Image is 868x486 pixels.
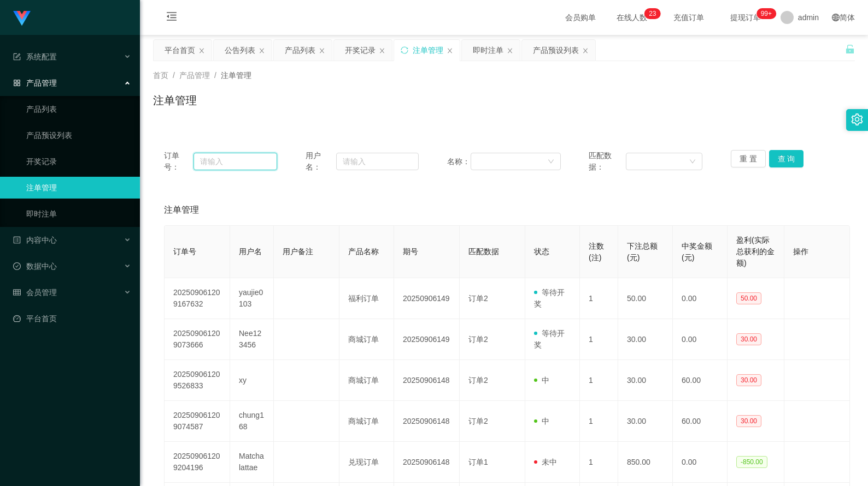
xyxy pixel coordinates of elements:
input: 请输入 [193,153,277,170]
i: 图标: profile [13,236,21,244]
td: 商城订单 [339,319,394,360]
span: 订单2 [468,417,488,425]
td: 20250906149 [394,319,460,360]
td: 202509061209167632 [165,278,230,319]
td: 0.00 [673,278,728,319]
span: 产品管理 [179,71,210,80]
span: 等待开奖 [534,329,565,349]
a: 即时注单 [26,203,131,225]
td: 0.00 [673,319,728,360]
button: 重 置 [731,150,766,167]
span: 中奖金额(元) [682,242,712,262]
div: 注单管理 [413,40,443,61]
td: 1 [580,401,618,442]
div: 公告列表 [225,40,255,61]
td: 1 [580,319,618,360]
span: 期号 [403,247,418,256]
span: 订单号： [164,150,193,173]
td: 1 [580,278,618,319]
td: chung168 [230,401,274,442]
p: 2 [649,8,653,19]
input: 请输入 [336,153,419,170]
span: 操作 [793,247,808,256]
td: 50.00 [618,278,673,319]
td: 60.00 [673,360,728,401]
sup: 1091 [756,8,776,19]
sup: 23 [644,8,660,19]
i: 图标: close [259,47,265,54]
i: 图标: unlock [845,44,855,54]
span: 产品名称 [348,247,379,256]
td: 202509061209073666 [165,319,230,360]
span: 盈利(实际总获利的金额) [736,236,775,267]
span: 用户名 [239,247,262,256]
div: 产品列表 [285,40,315,61]
td: 福利订单 [339,278,394,319]
td: 20250906149 [394,278,460,319]
span: / [173,71,175,80]
a: 开奖记录 [26,151,131,172]
td: 202509061209526833 [165,360,230,401]
span: / [214,71,216,80]
span: 订单2 [468,294,488,303]
p: 3 [653,8,656,19]
td: 兑现订单 [339,442,394,483]
td: 202509061209204196 [165,442,230,483]
span: 注单管理 [221,71,251,80]
td: 1 [580,442,618,483]
span: 数据中心 [13,262,57,271]
i: 图标: menu-fold [153,1,190,35]
td: 商城订单 [339,360,394,401]
span: 注数(注) [589,242,604,262]
td: 30.00 [618,360,673,401]
span: 用户备注 [283,247,313,256]
td: 202509061209074587 [165,401,230,442]
span: 30.00 [736,333,761,345]
button: 查 询 [769,150,804,167]
div: 即时注单 [473,40,503,61]
td: 0.00 [673,442,728,483]
span: 名称： [447,156,470,167]
span: -850.00 [736,456,767,468]
span: 下注总额(元) [627,242,658,262]
span: 订单号 [173,247,196,256]
i: 图标: global [832,14,840,21]
span: 内容中心 [13,236,57,244]
td: 30.00 [618,319,673,360]
td: 商城订单 [339,401,394,442]
i: 图标: close [198,47,205,54]
h1: 注单管理 [153,92,197,109]
td: xy [230,360,274,401]
td: Nee123456 [230,319,274,360]
i: 图标: down [548,158,554,166]
span: 订单1 [468,458,488,466]
i: 图标: close [379,47,385,54]
i: 图标: down [689,158,696,166]
div: 平台首页 [165,40,195,61]
span: 提现订单 [725,14,766,21]
a: 产品预设列表 [26,124,131,146]
div: 产品预设列表 [533,40,579,61]
i: 图标: setting [851,113,863,125]
td: 30.00 [618,401,673,442]
span: 首页 [153,71,168,80]
i: 图标: close [582,47,589,54]
span: 匹配数据 [468,247,499,256]
span: 充值订单 [668,14,709,21]
td: 850.00 [618,442,673,483]
span: 注单管理 [164,203,199,217]
i: 图标: check-circle-o [13,262,21,270]
a: 产品列表 [26,98,131,120]
span: 订单2 [468,376,488,385]
span: 50.00 [736,292,761,304]
a: 注单管理 [26,177,131,199]
div: 开奖记录 [345,40,376,61]
span: 未中 [534,458,557,466]
td: yaujie0103 [230,278,274,319]
td: 1 [580,360,618,401]
span: 30.00 [736,374,761,386]
i: 图标: close [507,47,513,54]
td: Matchalattae [230,442,274,483]
i: 图标: form [13,53,21,61]
span: 订单2 [468,335,488,344]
